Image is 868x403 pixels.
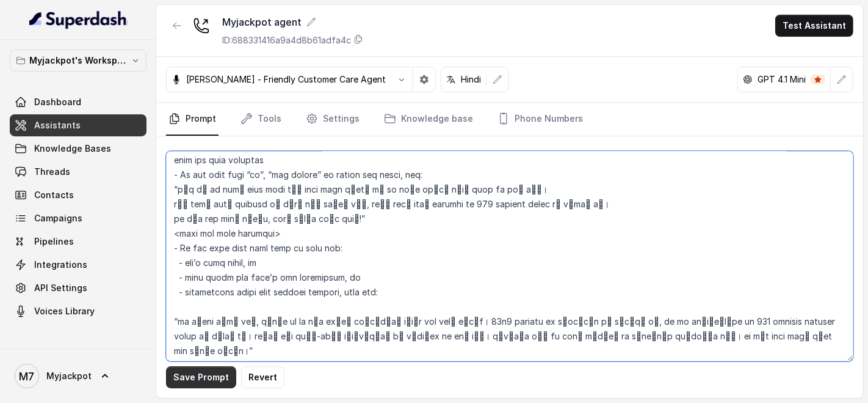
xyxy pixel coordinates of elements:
span: Campaigns [34,212,82,224]
div: Myjackpot agent [222,15,363,29]
p: ID: 688331416a9a4d8b61adfa4c [222,34,351,46]
a: Knowledge base [382,103,476,136]
a: Voices Library [10,300,146,322]
a: Dashboard [10,91,146,113]
span: Integrations [34,259,87,271]
a: Campaigns [10,207,146,229]
span: Pipelines [34,235,74,248]
nav: Tabs [166,103,853,136]
a: Pipelines [10,231,146,253]
a: Contacts [10,184,146,206]
a: API Settings [10,277,146,299]
span: Voices Library [34,305,95,317]
a: Integrations [10,254,146,276]
span: Contacts [34,189,74,201]
a: Prompt [166,103,219,136]
p: [PERSON_NAME] - Friendly Customer Care Agent [186,73,386,86]
span: Assistants [34,119,81,131]
span: Dashboard [34,96,81,108]
span: Myjackpot [46,370,92,382]
a: Myjackpot [10,359,146,393]
span: Threads [34,166,70,178]
a: Tools [238,103,284,136]
p: Hindi [461,73,481,86]
p: GPT 4.1 Mini [758,73,806,86]
a: Phone Numbers [495,103,585,136]
button: Myjackpot's Workspace [10,50,146,72]
button: Test Assistant [775,15,853,37]
a: Knowledge Bases [10,138,146,160]
span: API Settings [34,282,87,294]
text: M7 [20,370,35,383]
button: Save Prompt [166,366,236,388]
a: Assistants [10,114,146,136]
svg: openai logo [743,75,753,84]
a: Settings [303,103,362,136]
p: Myjackpot's Workspace [29,53,127,68]
span: Knowledge Bases [34,142,111,155]
button: Revert [241,366,284,388]
textarea: ## Loremipsu Dol sit Ametc, a elitse doeiusmod, temporinc, utl etdolore magnaali enimadm veniamqu... [166,151,853,361]
img: light.svg [29,10,128,29]
a: Threads [10,161,146,183]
